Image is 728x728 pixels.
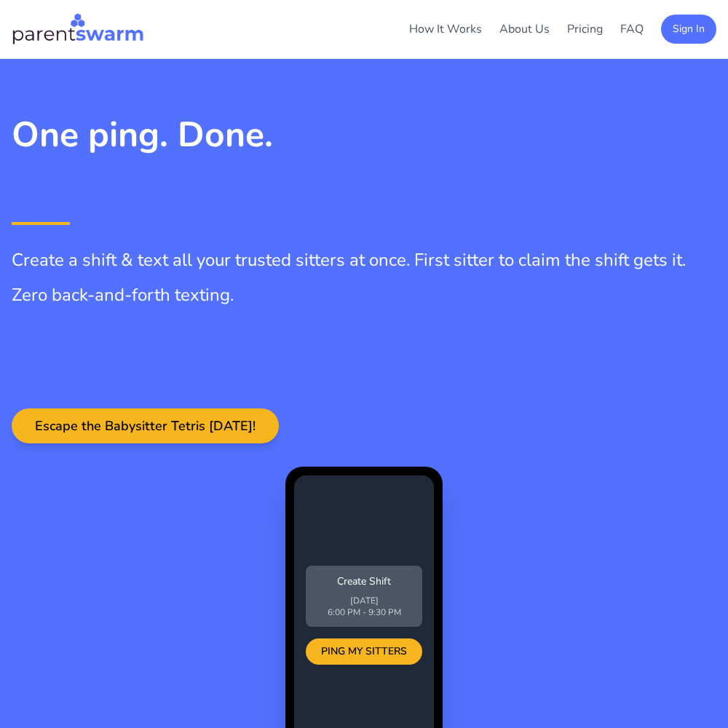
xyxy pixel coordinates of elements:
[12,419,279,435] a: Escape the Babysitter Tetris [DATE]!
[661,15,716,44] button: Sign In
[314,606,414,618] p: 6:00 PM - 9:30 PM
[306,638,422,665] div: PING MY SITTERS
[12,408,279,443] button: Escape the Babysitter Tetris [DATE]!
[12,12,144,47] img: Parentswarm Logo
[314,574,414,589] p: Create Shift
[499,21,550,37] a: About Us
[314,595,414,606] p: [DATE]
[409,21,482,37] a: How It Works
[620,21,644,37] a: FAQ
[661,20,716,36] a: Sign In
[567,21,603,37] a: Pricing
